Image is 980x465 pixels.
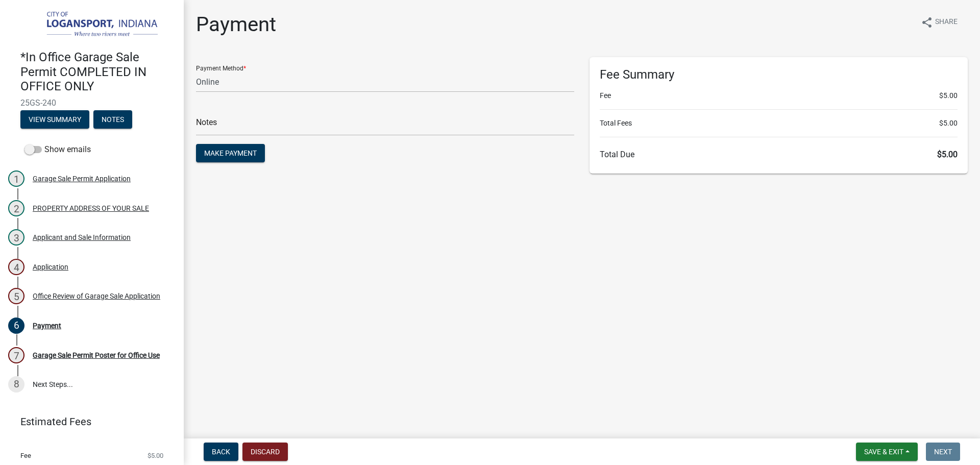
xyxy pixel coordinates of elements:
img: City of Logansport, Indiana [20,11,167,39]
button: View Summary [20,110,89,129]
span: $5.00 [937,150,958,159]
span: Next [934,448,952,456]
h6: Total Due [600,150,958,159]
div: 7 [8,347,24,363]
span: Back [212,448,230,456]
li: Total Fees [600,118,958,129]
h4: *In Office Garage Sale Permit COMPLETED IN OFFICE ONLY [20,50,176,94]
h1: Payment [196,12,276,37]
span: $5.00 [939,90,958,101]
button: Next [926,443,960,461]
div: Garage Sale Permit Poster for Office Use [33,352,160,359]
div: Applicant and Sale Information [33,234,131,241]
button: Make Payment [196,144,265,162]
i: share [921,16,933,29]
span: Save & Exit [864,448,903,456]
div: PROPERTY ADDRESS OF YOUR SALE [33,205,149,212]
span: 25GS-240 [20,98,163,108]
button: Discard [242,443,288,461]
div: 4 [8,259,24,275]
button: shareShare [913,12,966,32]
div: 2 [8,200,24,216]
li: Fee [600,90,958,101]
div: Garage Sale Permit Application [33,175,131,182]
wm-modal-confirm: Summary [20,116,89,124]
div: Office Review of Garage Sale Application [33,292,160,300]
h6: Fee Summary [600,67,958,82]
div: 3 [8,229,24,246]
div: 1 [8,170,24,187]
span: Share [935,16,958,29]
span: Make Payment [204,149,257,157]
span: Fee [20,452,31,459]
a: Estimated Fees [8,411,167,432]
button: Notes [93,110,132,129]
span: $5.00 [939,118,958,129]
div: Application [33,263,68,271]
button: Back [204,443,238,461]
button: Save & Exit [856,443,918,461]
div: 6 [8,317,24,334]
div: 8 [8,376,24,393]
div: Payment [33,322,61,329]
wm-modal-confirm: Notes [93,116,132,124]
label: Show emails [24,143,91,156]
span: $5.00 [148,452,163,459]
div: 5 [8,288,24,304]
